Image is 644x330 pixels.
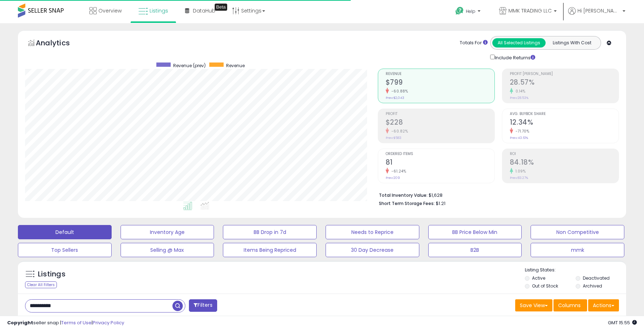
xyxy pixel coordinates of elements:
a: Privacy Policy [93,319,124,326]
small: Prev: 83.27% [510,176,528,180]
button: BB Price Below Min [428,225,522,239]
h2: $799 [386,78,494,88]
small: -60.88% [389,89,408,94]
span: Revenue [386,72,494,76]
button: Top Sellers [18,243,112,257]
span: Revenue (prev) [173,62,206,69]
button: Inventory Age [121,225,214,239]
small: -71.70% [513,129,530,134]
h5: Listings [38,269,65,279]
small: Prev: $583 [386,136,401,140]
span: Hi [PERSON_NAME] [577,7,620,14]
div: Tooltip anchor [215,4,227,11]
span: Help [466,8,475,14]
button: Actions [588,299,619,311]
label: Active [532,275,545,281]
button: Needs to Reprice [326,225,419,239]
strong: Copyright [7,319,33,326]
span: Overview [98,7,122,14]
button: Save View [515,299,552,311]
small: Prev: 28.53% [510,96,528,100]
button: B2B [428,243,522,257]
a: Help [450,1,488,23]
a: Terms of Use [61,319,92,326]
span: Listings [150,7,168,14]
button: Non Competitive [531,225,624,239]
small: -61.24% [389,169,406,174]
button: Listings With Cost [545,38,599,47]
small: Prev: 43.61% [510,136,528,140]
button: Default [18,225,112,239]
div: Clear All Filters [25,281,57,288]
li: $1,628 [379,190,614,199]
a: Hi [PERSON_NAME] [568,7,625,23]
small: Prev: $2,043 [386,96,404,100]
label: Archived [583,283,602,289]
button: All Selected Listings [492,38,546,47]
h2: $228 [386,118,494,128]
div: seller snap | | [7,320,124,326]
span: Avg. Buybox Share [510,112,619,116]
span: MMK TRADING LLC [508,7,552,14]
h2: 81 [386,158,494,168]
button: Selling @ Max [121,243,214,257]
button: 30 Day Decrease [326,243,419,257]
span: Ordered Items [386,152,494,156]
label: Out of Stock [532,283,558,289]
small: 1.09% [513,169,526,174]
b: Short Term Storage Fees: [379,200,435,206]
small: 0.14% [513,89,526,94]
span: Revenue [226,62,245,69]
p: Listing States: [525,267,626,274]
b: Total Inventory Value: [379,192,428,198]
h2: 84.18% [510,158,619,168]
button: Items Being Repriced [223,243,317,257]
span: DataHub [193,7,215,14]
span: ROI [510,152,619,156]
span: Profit [386,112,494,116]
span: Columns [558,302,581,309]
span: Profit [PERSON_NAME] [510,72,619,76]
div: Totals For [460,40,488,46]
h2: 28.57% [510,78,619,88]
h2: 12.34% [510,118,619,128]
button: Columns [553,299,587,311]
div: Include Returns [485,53,544,61]
i: Get Help [455,6,464,15]
button: mmk [531,243,624,257]
span: 2025-09-15 15:55 GMT [608,319,637,326]
label: Deactivated [583,275,610,281]
small: Prev: 209 [386,176,400,180]
button: BB Drop in 7d [223,225,317,239]
button: Filters [189,299,217,312]
small: -60.82% [389,129,408,134]
h5: Analytics [36,38,84,50]
span: $1.21 [436,200,445,207]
